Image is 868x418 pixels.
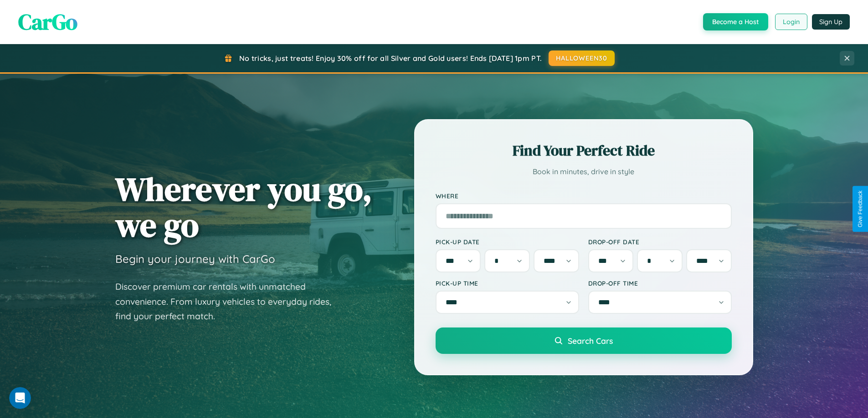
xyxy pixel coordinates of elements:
[239,54,542,63] span: No tricks, just treats! Enjoy 30% off for all Silver and Gold users! Ends [DATE] 1pm PT.
[115,171,372,243] h1: Wherever you go, we go
[857,191,863,227] div: Give Feedback
[436,165,732,178] p: Book in minutes, drive in style
[436,192,732,200] label: Where
[115,252,275,266] h3: Begin your journey with CarGo
[18,7,77,37] span: CarGo
[436,279,579,287] label: Pick-up Time
[9,387,31,409] iframe: Intercom live chat
[436,238,579,246] label: Pick-up Date
[436,327,732,354] button: Search Cars
[568,336,613,346] span: Search Cars
[588,238,732,246] label: Drop-off Date
[703,13,768,30] button: Become a Host
[115,279,343,324] p: Discover premium car rentals with unmatched convenience. From luxury vehicles to everyday rides, ...
[588,279,732,287] label: Drop-off Time
[549,50,615,66] button: HALLOWEEN30
[812,14,850,30] button: Sign Up
[775,14,807,30] button: Login
[436,141,732,161] h2: Find Your Perfect Ride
